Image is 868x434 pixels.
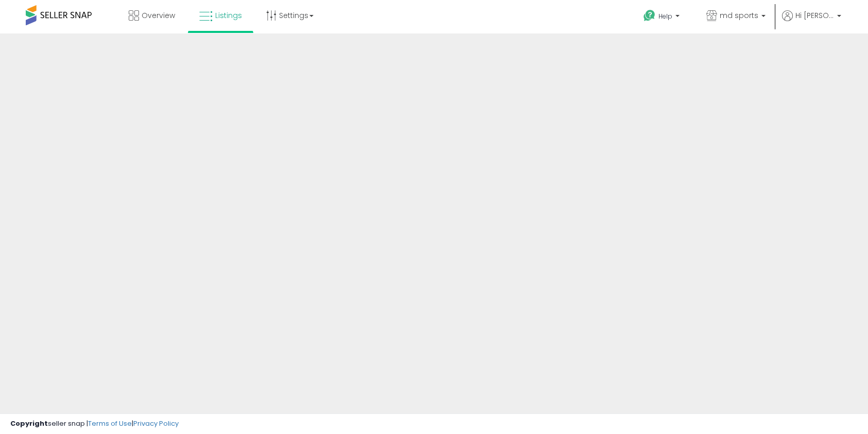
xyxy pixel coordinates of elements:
[720,10,758,21] span: md sports
[635,2,690,33] a: Help
[795,10,834,21] span: Hi [PERSON_NAME]
[10,419,48,428] strong: Copyright
[658,12,672,21] span: Help
[88,419,132,428] a: Terms of Use
[133,419,179,428] a: Privacy Policy
[643,9,656,22] i: Get Help
[215,10,242,21] span: Listings
[10,419,179,429] div: seller snap | |
[142,10,175,21] span: Overview
[782,10,841,33] a: Hi [PERSON_NAME]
